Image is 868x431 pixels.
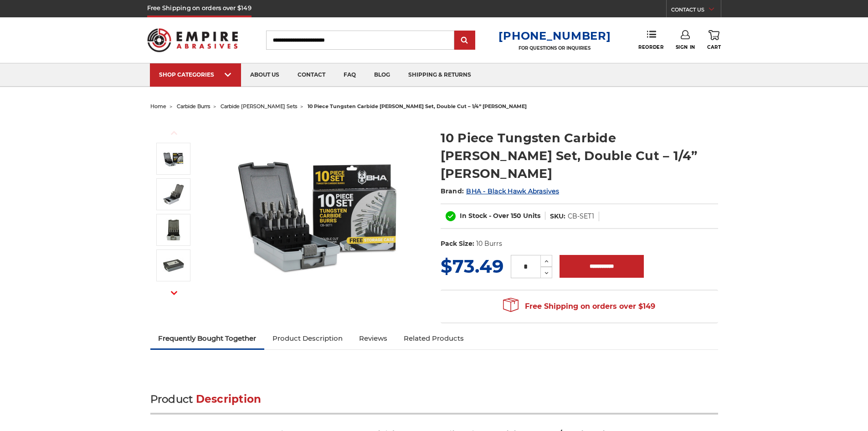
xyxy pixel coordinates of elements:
[150,103,166,109] a: home
[498,45,611,51] p: FOR QUESTIONS OR INQUIRIES
[503,297,655,316] span: Free Shipping on orders over $149
[150,328,265,348] a: Frequently Bought Together
[671,5,721,17] a: CONTACT US
[147,22,238,58] img: Empire Abrasives
[395,328,472,348] a: Related Products
[441,239,474,249] dt: Pack Size:
[441,255,503,277] span: $73.49
[460,212,487,220] span: In Stock
[159,71,232,78] div: SHOP CATEGORIES
[365,63,399,87] a: blog
[489,212,509,220] span: - Over
[523,212,540,220] span: Units
[196,393,262,405] span: Description
[162,254,185,277] img: burs for metal grinding pack
[241,63,288,87] a: about us
[308,103,527,109] span: 10 piece tungsten carbide [PERSON_NAME] set, double cut – 1/4” [PERSON_NAME]
[177,103,210,109] a: carbide burrs
[456,31,474,50] input: Submit
[228,119,411,302] img: BHA Carbide Burr 10 Piece Set, Double Cut with 1/4" Shanks
[162,183,185,206] img: 10 piece tungsten carbide double cut burr kit
[466,187,559,195] a: BHA - Black Hawk Abrasives
[511,212,521,220] span: 150
[150,393,193,405] span: Product
[498,29,611,42] a: [PHONE_NUMBER]
[351,328,395,348] a: Reviews
[163,123,185,143] button: Previous
[550,212,565,221] dt: SKU:
[162,147,185,170] img: BHA Carbide Burr 10 Piece Set, Double Cut with 1/4" Shanks
[707,44,721,50] span: Cart
[334,63,365,87] a: faq
[476,239,502,249] dd: 10 Burrs
[676,44,695,50] span: Sign In
[568,212,594,221] dd: CB-SET1
[441,187,464,195] span: Brand:
[399,63,480,87] a: shipping & returns
[707,30,721,50] a: Cart
[264,328,351,348] a: Product Description
[638,30,663,50] a: Reorder
[441,129,718,182] h1: 10 Piece Tungsten Carbide [PERSON_NAME] Set, Double Cut – 1/4” [PERSON_NAME]
[288,63,334,87] a: contact
[221,103,297,109] a: carbide [PERSON_NAME] sets
[638,44,663,50] span: Reorder
[162,218,185,241] img: carbide bit pack
[163,283,185,303] button: Next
